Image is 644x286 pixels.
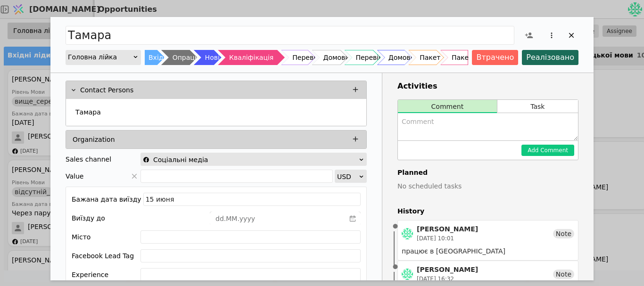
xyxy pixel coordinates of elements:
div: Вхідні ліди [149,50,187,65]
svg: calender simple [349,215,356,222]
div: Note [553,229,574,238]
p: Organization [73,135,115,145]
button: Task [497,100,578,113]
p: Contact Persons [80,85,133,95]
div: Note [553,270,574,279]
button: Add Comment [521,145,574,156]
div: [PERSON_NAME] [417,224,478,234]
input: dd.MM.yyyy [210,212,345,225]
div: Experience [72,268,108,281]
div: Перевірка заповнення анкети [355,50,460,65]
p: No scheduled tasks [397,181,578,191]
div: Перевірка німецької мови [292,50,382,65]
button: Comment [398,100,497,113]
div: Бажана дата виїзду [72,193,141,206]
img: Ан [402,269,413,280]
div: Виїзду до [72,212,105,225]
div: Домовитись про анкетування [323,50,427,65]
img: Ан [402,228,413,239]
span: Value [66,170,83,183]
div: Sales channel [66,153,111,166]
h3: Activities [397,81,578,92]
span: • [391,255,400,279]
h4: History [397,206,578,216]
div: [PERSON_NAME] [417,265,478,275]
h4: Planned [397,168,578,178]
div: Кваліфікація [229,50,273,65]
div: Пакет документів надіслано [420,50,519,65]
div: Нові заявки [205,50,246,65]
div: Головна лійка [68,50,132,64]
span: Соціальні медіа [153,153,208,166]
div: Домовитись про співбесіду [388,50,483,65]
div: Опрацьовано-[PERSON_NAME] [173,50,276,65]
div: працює в [GEOGRAPHIC_DATA] [402,246,574,256]
div: Facebook Lead Tag [72,249,134,262]
span: • [391,215,400,239]
p: Тамара [75,107,101,117]
div: USD [337,170,358,183]
img: facebook.svg [143,156,149,163]
div: Пакет документів отримано [452,50,550,65]
div: [DATE] 16:32 [417,275,478,283]
button: Втрачено [472,50,518,65]
div: [DATE] 10:01 [417,234,478,243]
button: Реалізовано [522,50,578,65]
div: Місто [72,230,91,244]
div: Add Opportunity [50,17,594,280]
